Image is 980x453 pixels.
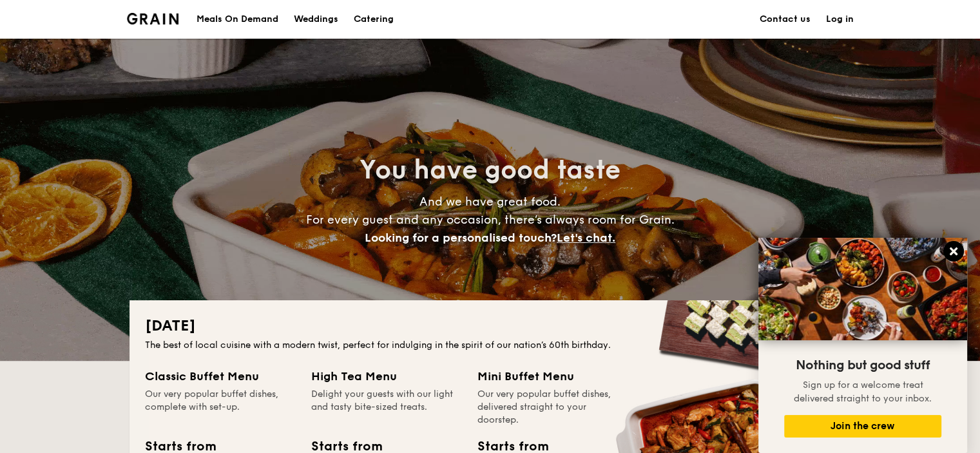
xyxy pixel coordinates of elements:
[943,241,964,262] button: Close
[311,388,462,427] div: Delight your guests with our light and tasty bite-sized treats.
[784,415,941,438] button: Join the crew
[127,13,179,24] img: Grain
[557,231,615,245] span: Let's chat.
[360,155,620,186] span: You have good taste
[477,388,628,427] div: Our very popular buffet dishes, delivered straight to your doorstep.
[365,231,557,245] span: Looking for a personalised touch?
[127,13,179,24] a: Logotype
[306,195,675,245] span: And we have great food. For every guest and any occasion, there’s always room for Grain.
[796,358,930,373] span: Nothing but good stuff
[311,367,462,385] div: High Tea Menu
[145,316,836,336] h2: [DATE]
[145,388,296,427] div: Our very popular buffet dishes, complete with set-up.
[145,339,836,352] div: The best of local cuisine with a modern twist, perfect for indulging in the spirit of our nation’...
[145,367,296,385] div: Classic Buffet Menu
[794,380,932,404] span: Sign up for a welcome treat delivered straight to your inbox.
[758,238,967,340] img: DSC07876-Edit02-Large.jpeg
[477,367,628,385] div: Mini Buffet Menu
